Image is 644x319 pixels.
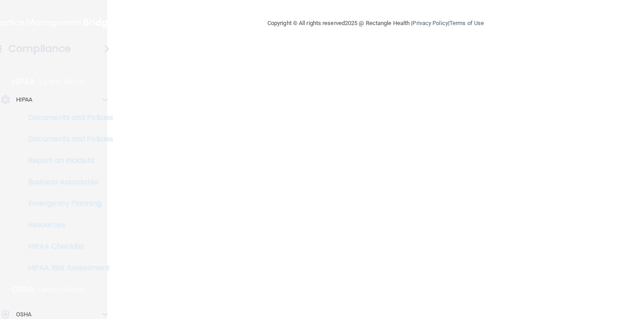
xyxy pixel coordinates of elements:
[6,178,128,187] p: Business Associates
[449,20,484,26] a: Terms of Use
[6,156,128,165] p: Report an Incident
[8,43,71,55] h4: Compliance
[39,284,86,295] p: Learn More!
[412,20,448,26] a: Privacy Policy
[6,221,128,230] p: Resources
[6,242,128,251] p: HIPAA Checklist
[6,264,128,272] p: HIPAA Risk Assessment
[39,77,87,87] p: Learn More!
[6,113,128,122] p: Documents and Policies
[6,199,128,208] p: Emergency Planning
[212,9,539,38] div: Copyright © All rights reserved 2025 @ Rectangle Health | |
[6,135,128,144] p: Documents and Policies
[12,284,34,295] p: OSHA
[16,94,33,105] p: HIPAA
[12,77,35,87] p: HIPAA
